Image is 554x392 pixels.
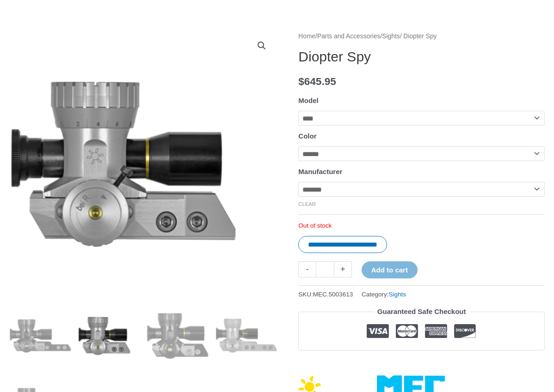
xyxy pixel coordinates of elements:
[298,132,316,140] label: Color
[298,289,353,300] span: SKU:
[298,76,336,87] bdi: 645.95
[313,291,353,298] span: MEC.5003613
[382,33,400,40] a: Sights
[298,168,342,175] label: Manufacturer
[298,222,545,230] p: Out of stock
[362,261,418,278] button: Add to cart
[147,305,209,367] img: Diopter Spy - Image 3
[298,357,545,368] iframe: Customer reviews powered by Trustpilot
[388,291,406,298] a: Sights
[298,48,545,65] h1: Diopter Spy
[215,305,277,367] img: Diopter Spy - Image 4
[298,201,316,207] a: Clear options
[298,261,316,277] a: -
[298,96,318,104] label: Model
[298,30,545,42] nav: Breadcrumb
[298,76,304,87] span: $
[316,261,334,277] input: Product quantity
[334,261,352,277] a: +
[298,33,315,40] a: Home
[374,305,470,318] legend: Guaranteed Safe Checkout
[9,305,71,367] img: Diopter Spy
[253,37,270,54] a: View full-screen image gallery
[317,33,381,40] a: Parts and Accessories
[362,289,406,300] span: Category:
[78,305,140,367] img: Diopter Spy - Image 2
